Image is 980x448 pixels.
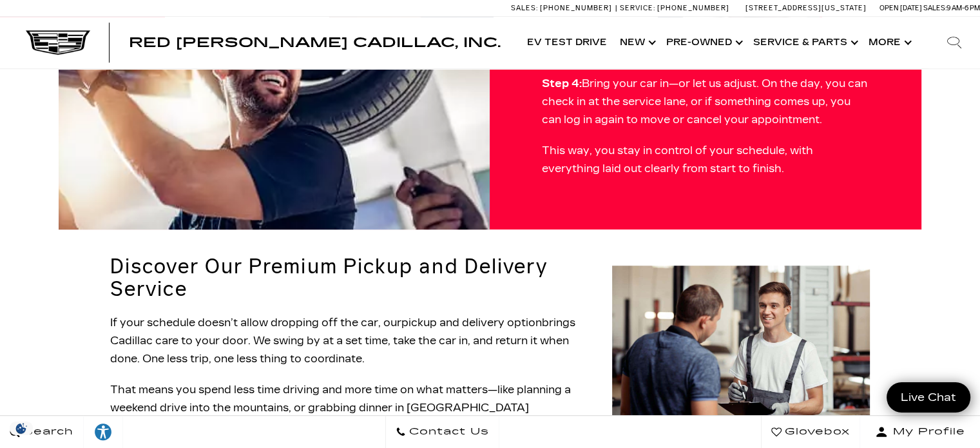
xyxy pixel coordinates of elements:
button: More [862,17,916,68]
a: pickup and delivery option [401,317,542,329]
span: [PHONE_NUMBER] [540,4,612,12]
a: Glovebox [761,416,860,448]
a: EV Test Drive [521,17,613,68]
span: Open [DATE] [879,4,922,12]
p: Bring your car in—or let us adjust. On the day, you can check in at the service lane, or if somet... [541,75,869,129]
section: Click to Open Cookie Consent Modal [6,422,36,435]
a: Sales: [PHONE_NUMBER] [511,5,615,12]
a: Service: [PHONE_NUMBER] [615,5,733,12]
button: Open user profile menu [860,416,980,448]
p: If your schedule doesn’t allow dropping off the car, our brings Cadillac care to your door. We sw... [110,314,596,368]
img: Cadillac Dark Logo with Cadillac White Text [26,30,90,55]
h2: Discover Our Premium Pickup and Delivery Service [110,255,596,300]
a: Service & Parts [747,17,862,68]
span: My Profile [888,423,965,441]
span: Sales: [923,4,946,12]
span: Red [PERSON_NAME] Cadillac, Inc. [129,35,501,50]
span: [PHONE_NUMBER] [657,4,729,12]
img: Opt-Out Icon [6,422,36,435]
div: Explore your accessibility options [84,422,122,442]
strong: Step 4: [541,77,581,90]
p: That means you spend less time driving and more time on what matters—like planning a weekend driv... [110,381,596,435]
span: Sales: [511,4,538,12]
span: Live Chat [894,390,963,405]
span: Contact Us [406,423,489,441]
span: Search [20,423,73,441]
p: This way, you stay in control of your schedule, with everything laid out clearly from start to fi... [541,142,869,178]
a: Live Chat [887,382,970,413]
span: Glovebox [782,423,850,441]
img: Schedule Service [612,266,870,438]
a: [STREET_ADDRESS][US_STATE] [745,4,867,12]
a: Pre-Owned [660,17,747,68]
a: Red [PERSON_NAME] Cadillac, Inc. [129,36,501,49]
span: 9 AM-6 PM [946,4,980,12]
span: Service: [620,4,655,12]
a: Explore your accessibility options [84,416,123,448]
a: Contact Us [385,416,499,448]
a: New [613,17,660,68]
